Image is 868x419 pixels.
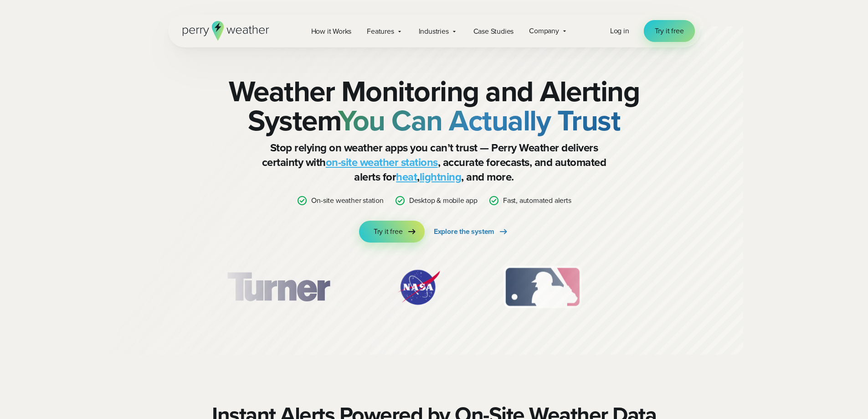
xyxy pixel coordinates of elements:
[420,169,462,185] a: lightning
[473,26,514,37] span: Case Studies
[644,20,695,42] a: Try it free
[213,264,343,310] img: Turner-Construction_1.svg
[610,26,629,36] a: Log in
[529,26,559,36] span: Company
[367,26,394,37] span: Features
[434,226,494,237] span: Explore the system
[303,22,360,41] a: How it Works
[311,26,352,37] span: How it Works
[213,264,343,310] div: 1 of 12
[214,264,655,315] div: slideshow
[396,169,417,185] a: heat
[494,264,591,310] img: MLB.svg
[503,195,571,206] p: Fast, automated alerts
[326,154,438,171] a: on-site weather stations
[338,99,620,142] strong: You Can Actually Trust
[434,221,509,243] a: Explore the system
[634,264,707,310] div: 4 of 12
[419,26,449,37] span: Industries
[374,226,403,237] span: Try it free
[387,264,451,310] img: NASA.svg
[311,195,383,206] p: On-site weather station
[252,140,616,184] p: Stop relying on weather apps you can’t trust — Perry Weather delivers certainty with , accurate f...
[409,195,478,206] p: Desktop & mobile app
[494,264,591,310] div: 3 of 12
[634,264,707,310] img: PGA.svg
[359,221,425,243] a: Try it free
[387,264,451,310] div: 2 of 12
[214,77,655,135] h2: Weather Monitoring and Alerting System
[655,26,684,36] span: Try it free
[466,22,522,41] a: Case Studies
